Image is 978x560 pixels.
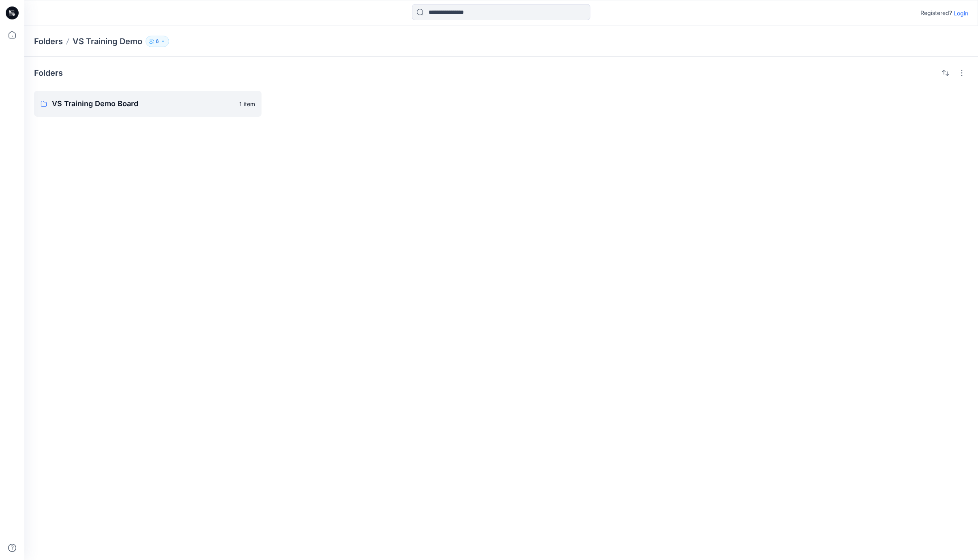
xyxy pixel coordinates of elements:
[73,36,142,47] p: VS Training Demo
[156,37,159,46] p: 6
[239,100,255,108] p: 1 item
[52,98,234,109] p: VS Training Demo Board
[34,68,63,78] h4: Folders
[920,8,952,18] p: Registered?
[34,36,63,47] a: Folders
[146,36,169,47] button: 6
[954,9,968,17] p: Login
[34,91,262,117] a: VS Training Demo Board1 item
